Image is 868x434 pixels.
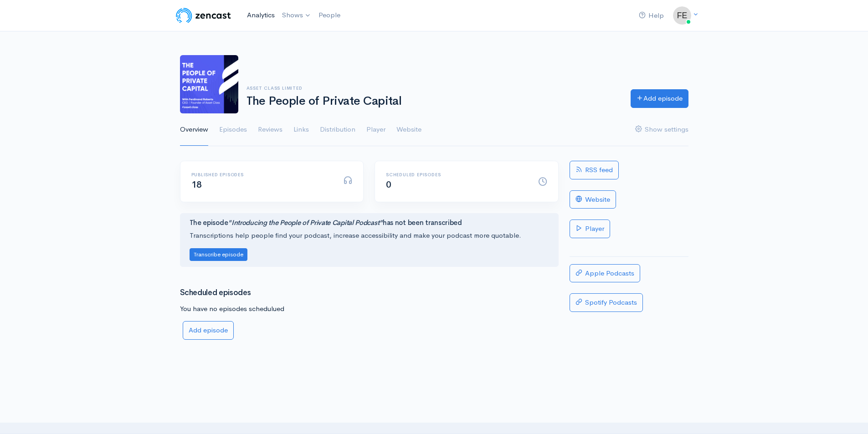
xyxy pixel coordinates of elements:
a: Spotify Podcasts [570,293,643,312]
h6: Asset Class Limited [247,86,620,91]
a: Episodes [219,113,247,146]
a: Player [570,220,610,238]
img: ZenCast Logo [175,6,232,25]
a: Shows [278,5,315,26]
a: People [315,5,344,25]
a: Analytics [243,5,278,25]
h1: The People of Private Capital [247,95,620,108]
i: "Introducing the People of Private Capital Podcast" [228,218,383,227]
span: 0 [386,179,391,190]
a: Help [635,6,668,26]
a: Show settings [635,113,688,146]
a: Add episode [631,89,688,108]
span: 18 [191,179,202,190]
a: Website [570,190,616,209]
a: Overview [180,113,208,146]
h6: Scheduled episodes [386,172,527,177]
a: Transcribe episode [190,250,247,258]
h6: Published episodes [191,172,333,177]
a: Website [396,113,421,146]
a: Add episode [183,321,234,340]
img: ... [673,6,691,25]
a: Reviews [258,113,282,146]
a: Distribution [320,113,355,146]
a: Apple Podcasts [570,264,640,283]
button: Transcribe episode [190,248,247,261]
a: RSS feed [570,161,619,179]
a: Links [293,113,309,146]
p: Transcriptions help people find your podcast, increase accessibility and make your podcast more q... [190,230,549,241]
h4: The episode has not been transcribed [190,219,549,227]
h3: Scheduled episodes [180,289,559,297]
a: Player [366,113,385,146]
p: You have no episodes schedulued [180,304,559,314]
